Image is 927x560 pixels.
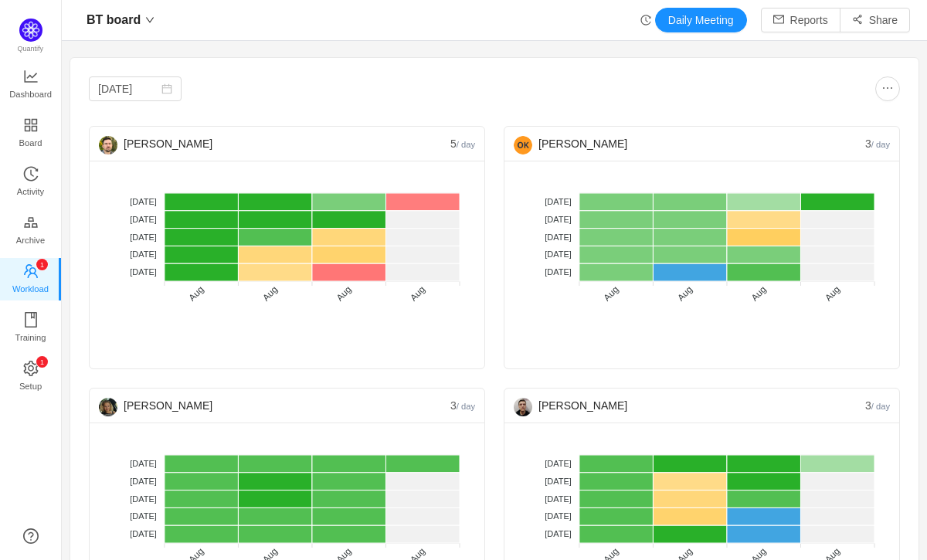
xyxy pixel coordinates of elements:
img: 24 [99,136,117,154]
a: Dashboard [23,70,39,100]
input: Select date [89,76,182,101]
span: Dashboard [9,79,52,110]
tspan: [DATE] [545,511,572,521]
small: / day [871,402,890,411]
tspan: Aug [260,284,280,304]
span: 3 [865,137,890,150]
i: icon: gold [23,215,39,230]
tspan: [DATE] [545,197,572,206]
span: 5 [450,137,475,150]
div: [PERSON_NAME] [99,389,450,423]
sup: 1 [36,356,48,368]
tspan: [DATE] [545,215,572,224]
tspan: [DATE] [130,249,157,259]
tspan: Aug [187,284,206,304]
span: 3 [450,399,475,412]
tspan: [DATE] [130,477,157,486]
span: Training [15,322,46,353]
span: 3 [865,399,890,412]
tspan: Aug [823,284,842,304]
tspan: [DATE] [545,249,572,259]
tspan: [DATE] [130,529,157,538]
a: Board [23,118,39,149]
button: Daily Meeting [655,8,747,32]
a: Activity [23,167,39,198]
a: Archive [23,216,39,246]
button: icon: mailReports [761,8,840,32]
i: icon: book [23,312,39,328]
p: 1 [39,356,43,368]
small: / day [457,402,475,411]
tspan: Aug [408,284,427,304]
a: icon: question-circle [23,528,39,544]
div: [PERSON_NAME] [514,389,865,423]
tspan: [DATE] [545,232,572,242]
i: icon: team [23,263,39,279]
span: Workload [12,273,49,304]
i: icon: history [640,15,651,25]
i: icon: history [23,166,39,182]
tspan: [DATE] [545,267,572,277]
span: Board [19,127,42,158]
i: icon: appstore [23,117,39,133]
tspan: Aug [602,284,621,304]
img: Quantify [19,19,42,42]
button: icon: share-altShare [840,8,910,32]
tspan: Aug [334,284,354,304]
tspan: [DATE] [545,459,572,468]
i: icon: line-chart [23,69,39,84]
tspan: Aug [749,284,769,304]
div: [PERSON_NAME] [514,127,865,161]
span: Archive [16,225,45,256]
p: 1 [39,259,43,270]
tspan: [DATE] [130,494,157,504]
tspan: [DATE] [130,232,157,242]
img: 6e0ccb34ec9dcb4561b90921f77683b8 [514,136,532,154]
img: 24 [514,398,532,416]
tspan: [DATE] [130,197,157,206]
tspan: [DATE] [545,494,572,504]
i: icon: down [145,15,154,25]
small: / day [457,140,475,149]
tspan: [DATE] [130,511,157,521]
tspan: Aug [675,284,694,304]
tspan: [DATE] [545,529,572,538]
tspan: [DATE] [545,477,572,486]
span: BT board [87,8,141,32]
span: Quantify [18,45,44,53]
span: Setup [19,371,42,402]
i: icon: setting [23,361,39,376]
div: [PERSON_NAME] [99,127,450,161]
tspan: [DATE] [130,267,157,277]
img: 24 [99,398,117,416]
sup: 1 [36,259,48,270]
tspan: [DATE] [130,459,157,468]
tspan: [DATE] [130,215,157,224]
button: icon: ellipsis [875,76,900,101]
a: icon: settingSetup [23,361,39,392]
span: Activity [17,176,44,207]
i: icon: calendar [161,83,172,94]
a: icon: teamWorkload [23,264,39,295]
a: Training [23,313,39,344]
small: / day [871,140,890,149]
